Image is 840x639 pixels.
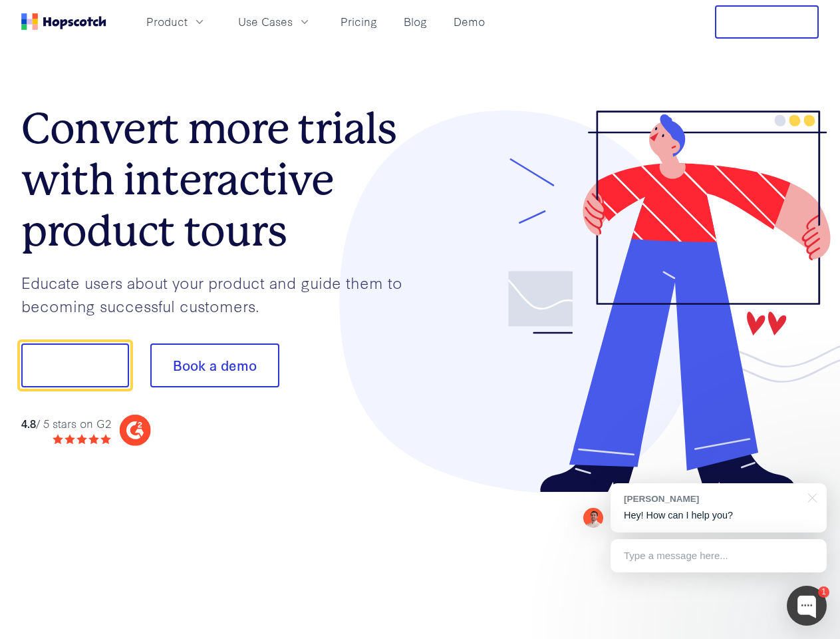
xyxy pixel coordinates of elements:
div: Type a message here... [611,539,827,572]
a: Pricing [335,11,382,33]
p: Educate users about your product and guide them to becoming successful customers. [21,271,420,317]
strong: 4.8 [21,415,36,431]
button: Book a demo [150,343,279,387]
h1: Convert more trials with interactive product tours [21,103,420,256]
div: [PERSON_NAME] [624,493,800,505]
div: 1 [818,586,829,598]
a: Demo [448,11,490,33]
button: Use Cases [230,11,319,33]
button: Product [138,11,214,33]
span: Use Cases [238,13,293,30]
p: Hey! How can I help you? [624,509,813,523]
span: Product [146,13,188,30]
a: Home [21,13,106,30]
button: Free Trial [715,5,819,39]
img: Mark Spera [583,508,603,528]
button: Show me! [21,343,129,387]
div: / 5 stars on G2 [21,415,111,432]
a: Blog [398,11,432,33]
